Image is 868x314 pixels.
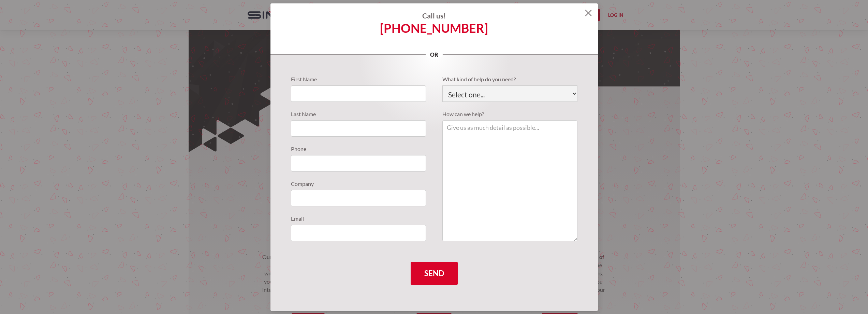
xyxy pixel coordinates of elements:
[291,215,426,223] label: Email
[426,51,443,59] p: or
[442,110,577,118] label: How can we help?
[291,145,426,153] label: Phone
[270,12,598,20] h4: Call us!
[380,24,488,32] a: [PHONE_NUMBER]
[291,75,426,83] label: First Name
[291,75,577,285] form: Support Requests
[442,75,577,83] label: What kind of help do you need?
[411,262,458,285] input: Send
[291,110,426,118] label: Last Name
[291,180,426,188] label: Company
